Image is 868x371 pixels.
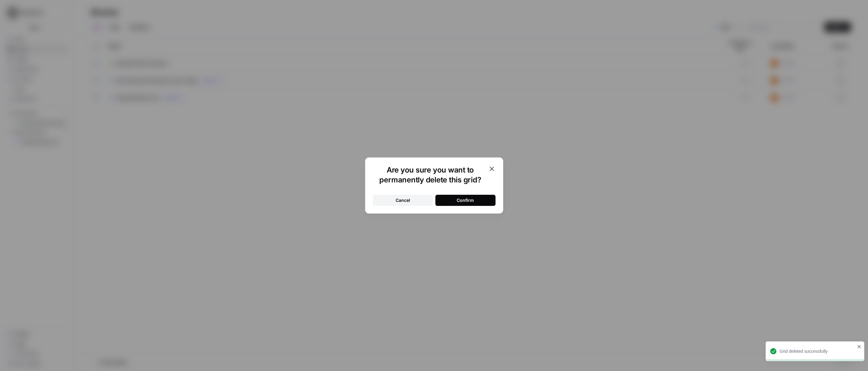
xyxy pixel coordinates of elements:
button: close [857,344,862,349]
div: Cancel [396,197,410,203]
div: Grid deleted successfully [780,348,855,354]
div: Confirm [457,197,474,203]
button: Confirm [435,195,496,206]
h1: Are you sure you want to permanently delete this grid? [373,165,488,185]
button: Cancel [373,195,433,206]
